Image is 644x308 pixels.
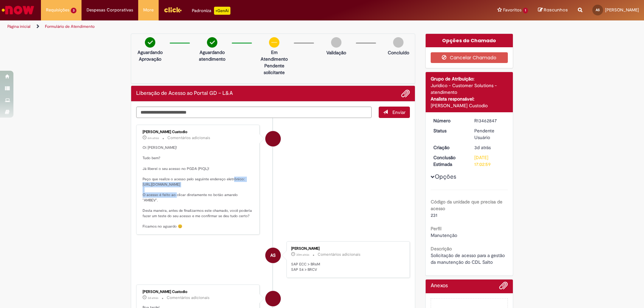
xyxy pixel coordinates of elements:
[596,8,600,12] span: AS
[499,281,508,293] button: Adicionar anexos
[393,37,404,48] img: img-circle-grey.png
[474,144,491,150] time: 29/08/2025 14:59:48
[523,8,528,13] span: 1
[431,75,508,82] div: Grupo de Atribuição:
[207,37,217,48] img: check-circle-green.png
[428,144,470,151] dt: Criação
[605,7,639,13] span: [PERSON_NAME]
[167,135,210,141] small: Comentários adicionais
[265,248,281,263] div: Amanda Da Silva Salomao
[136,90,233,97] h2: Liberação de Acesso ao Portal GD – L&A Histórico de tíquete
[45,24,95,29] a: Formulário de Atendimento
[143,145,254,229] p: Oi [PERSON_NAME]! Tudo bem? Já liberei o seu acesso no PGDA (PIQL)! Peço que realize o acesso pel...
[431,52,508,63] button: Cancelar Chamado
[428,117,470,124] dt: Número
[431,252,506,265] span: Solicitação de acesso para a gestão da manutenção do CDL Salto
[431,283,448,289] h2: Anexos
[379,107,410,118] button: Enviar
[431,232,457,238] span: Manutenção
[143,7,154,13] span: More
[431,96,508,102] div: Analista responsável:
[265,291,281,306] div: undefined Online
[431,199,502,211] b: Código da unidade que precisa de acesso
[474,154,505,168] div: [DATE] 17:02:59
[538,7,568,13] a: Rascunhos
[7,24,31,29] a: Página inicial
[431,102,508,109] div: [PERSON_NAME] Custodio
[431,226,441,232] b: Perfil
[401,89,410,98] button: Adicionar anexos
[46,7,69,13] span: Requisições
[428,127,470,134] dt: Status
[214,7,230,15] p: +GenAi
[426,34,513,47] div: Opções do Chamado
[136,107,372,118] textarea: Digite sua mensagem aqui...
[148,296,158,300] span: 3d atrás
[134,49,166,62] p: Aguardando Aprovação
[474,127,505,141] div: Pendente Usuário
[392,109,406,115] span: Enviar
[143,290,254,294] div: [PERSON_NAME] Custodio
[87,7,133,13] span: Despesas Corporativas
[5,20,424,33] ul: Trilhas de página
[269,37,279,48] img: circle-minus.png
[296,253,309,257] span: 30m atrás
[544,7,568,13] span: Rascunhos
[143,130,254,134] div: [PERSON_NAME] Custodio
[71,8,76,13] span: 3
[388,49,409,56] p: Concluído
[258,62,290,76] p: Pendente solicitante
[270,247,276,263] span: AS
[167,295,210,301] small: Comentários adicionais
[503,7,522,13] span: Favoritos
[148,296,158,300] time: 29/08/2025 17:00:36
[148,136,159,140] time: 01/09/2025 09:26:55
[196,49,228,62] p: Aguardando atendimento
[474,144,505,151] div: 29/08/2025 14:59:48
[148,136,159,140] span: 6m atrás
[431,246,452,252] b: Descrição
[318,252,361,257] small: Comentários adicionais
[265,131,281,146] div: Igor Alexandre Custodio
[474,144,491,150] span: 3d atrás
[291,247,403,251] div: [PERSON_NAME]
[431,82,508,96] div: Jurídico - Customer Solutions - atendimento
[474,117,505,124] div: R13462847
[326,49,346,56] p: Validação
[164,5,182,15] img: click_logo_yellow_360x200.png
[192,7,230,15] div: Padroniza
[428,154,470,168] dt: Conclusão Estimada
[258,49,290,62] p: Em Atendimento
[291,262,403,272] p: SAP ECC > BR6M SAP S4 > BRCV
[331,37,341,48] img: img-circle-grey.png
[1,3,35,17] img: ServiceNow
[145,37,155,48] img: check-circle-green.png
[431,212,437,218] span: 231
